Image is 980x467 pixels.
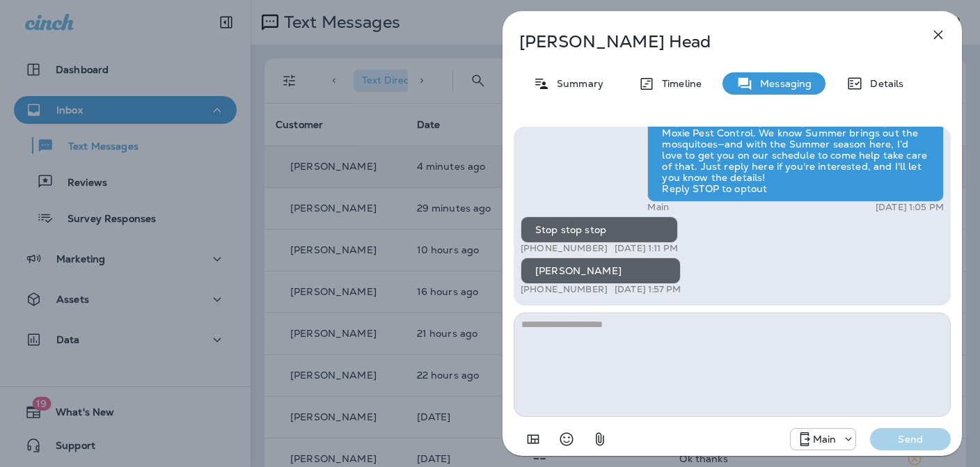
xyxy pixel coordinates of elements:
p: Timeline [655,78,702,89]
p: [DATE] 1:57 PM [615,284,681,295]
p: [DATE] 1:11 PM [615,243,678,254]
p: Details [863,78,903,89]
p: Messaging [753,78,812,89]
div: +1 (817) 482-3792 [791,431,856,448]
p: Summary [550,78,603,89]
div: Hi [PERSON_NAME] , this is [PERSON_NAME] with Moxie Pest Control. We know Summer brings out the m... [647,89,944,202]
p: [PHONE_NUMBER] [521,284,608,295]
div: Stop stop stop [521,216,678,243]
button: Select an emoji [553,425,580,453]
p: [DATE] 1:05 PM [876,202,944,213]
button: Add in a premade template [519,425,547,453]
p: [PHONE_NUMBER] [521,243,608,254]
p: Main [813,434,837,445]
p: Main [647,202,669,213]
div: [PERSON_NAME] [521,258,681,284]
p: [PERSON_NAME] Head [519,32,899,52]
